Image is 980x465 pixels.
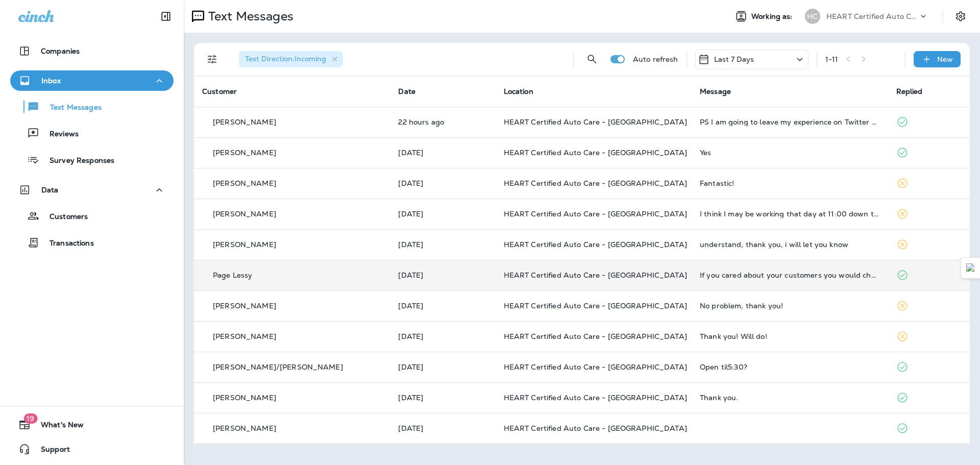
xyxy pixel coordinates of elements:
[10,180,174,200] button: Data
[398,394,487,402] p: Sep 16, 2025 10:38 AM
[504,424,687,433] span: HEART Certified Auto Care - [GEOGRAPHIC_DATA]
[40,103,102,113] p: Text Messages
[504,271,687,280] span: HEART Certified Auto Care - [GEOGRAPHIC_DATA]
[700,363,879,371] div: Open til5:30?
[398,118,487,126] p: Sep 22, 2025 05:26 PM
[504,87,533,96] span: Location
[39,156,114,166] p: Survey Responses
[10,70,174,91] button: Inbox
[213,210,276,218] p: [PERSON_NAME]
[213,394,276,402] p: [PERSON_NAME]
[398,271,487,279] p: Sep 20, 2025 07:39 PM
[213,271,252,279] p: Page Lessy
[398,87,415,96] span: Date
[504,179,687,188] span: HEART Certified Auto Care - [GEOGRAPHIC_DATA]
[204,9,293,24] p: Text Messages
[633,55,678,63] p: Auto refresh
[10,149,174,170] button: Survey Responses
[700,332,879,340] div: Thank you! Will do!
[239,51,343,67] div: Text Direction:Incoming
[213,240,276,249] p: [PERSON_NAME]
[951,7,970,26] button: Settings
[700,87,731,96] span: Message
[10,414,174,435] button: 19What's New
[504,362,687,372] span: HEART Certified Auto Care - [GEOGRAPHIC_DATA]
[398,302,487,310] p: Sep 18, 2025 03:24 PM
[213,332,276,340] p: [PERSON_NAME]
[700,302,879,310] div: No problem, thank you!
[504,148,687,157] span: HEART Certified Auto Care - [GEOGRAPHIC_DATA]
[398,210,487,218] p: Sep 22, 2025 11:14 AM
[39,239,94,249] p: Transactions
[937,55,953,63] p: New
[152,6,180,27] button: Collapse Sidebar
[700,149,879,157] div: Yes
[504,240,687,249] span: HEART Certified Auto Care - [GEOGRAPHIC_DATA]
[41,186,59,194] p: Data
[10,41,174,61] button: Companies
[504,209,687,218] span: HEART Certified Auto Care - [GEOGRAPHIC_DATA]
[41,47,80,55] p: Companies
[245,54,326,63] span: Text Direction : Incoming
[504,332,687,341] span: HEART Certified Auto Care - [GEOGRAPHIC_DATA]
[31,421,84,433] span: What's New
[700,210,879,218] div: I think I may be working that day at 11:00 down the street. If so, I'll have to pick up my car af...
[41,77,61,85] p: Inbox
[213,363,343,371] p: [PERSON_NAME]/[PERSON_NAME]
[700,240,879,249] div: understand, thank you, i will let you know
[504,301,687,310] span: HEART Certified Auto Care - [GEOGRAPHIC_DATA]
[213,302,276,310] p: [PERSON_NAME]
[398,332,487,340] p: Sep 16, 2025 05:29 PM
[39,130,79,139] p: Reviews
[398,363,487,371] p: Sep 16, 2025 04:51 PM
[582,49,602,69] button: Search Messages
[826,12,918,20] p: HEART Certified Auto Care
[31,445,70,457] span: Support
[213,149,276,157] p: [PERSON_NAME]
[700,271,879,279] div: If you cared about your customers you would check for recalls especially for expensive repairs. I...
[398,179,487,187] p: Sep 22, 2025 11:22 AM
[966,263,975,273] img: Detect Auto
[213,179,276,187] p: [PERSON_NAME]
[23,413,37,424] span: 19
[398,149,487,157] p: Sep 22, 2025 02:04 PM
[714,55,754,63] p: Last 7 Days
[10,205,174,227] button: Customers
[398,240,487,249] p: Sep 22, 2025 11:11 AM
[202,87,237,96] span: Customer
[10,96,174,117] button: Text Messages
[213,118,276,126] p: [PERSON_NAME]
[504,117,687,127] span: HEART Certified Auto Care - [GEOGRAPHIC_DATA]
[700,118,879,126] div: PS I am going to leave my experience on Twitter and Facebook. Do you guys charge me $160 to plug ...
[700,179,879,187] div: Fantastic!
[700,394,879,402] div: Thank you.
[398,424,487,432] p: Sep 16, 2025 06:20 AM
[825,55,839,63] div: 1 - 11
[751,12,795,21] span: Working as:
[805,9,820,24] div: HC
[213,424,276,432] p: [PERSON_NAME]
[39,212,88,222] p: Customers
[202,49,223,69] button: Filters
[10,123,174,144] button: Reviews
[504,393,687,402] span: HEART Certified Auto Care - [GEOGRAPHIC_DATA]
[10,439,174,459] button: Support
[10,232,174,253] button: Transactions
[896,87,923,96] span: Replied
